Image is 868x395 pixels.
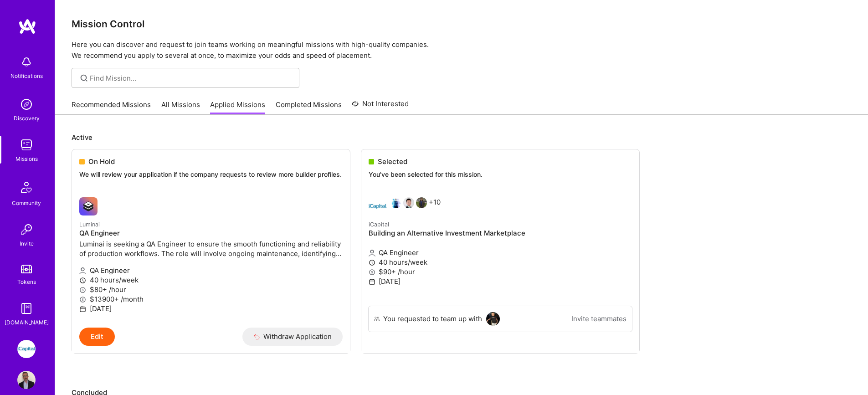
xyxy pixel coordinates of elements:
[79,239,343,258] p: Luminai is seeking a QA Engineer to ensure the smooth functioning and reliability of production w...
[10,71,43,81] div: Notifications
[5,318,49,327] div: [DOMAIN_NAME]
[17,277,36,287] div: Tokens
[18,18,36,35] img: logo
[72,190,350,328] a: Luminai company logoLuminaiQA EngineerLuminai is seeking a QA Engineer to ensure the smooth funct...
[79,267,86,274] i: icon Applicant
[15,154,38,164] div: Missions
[17,95,36,113] img: discovery
[15,371,38,389] a: User Avatar
[21,265,32,273] img: tokens
[20,239,34,248] div: Invite
[90,73,293,83] input: Find Mission...
[79,287,86,293] i: icon MoneyGray
[79,229,343,237] h4: QA Engineer
[79,296,86,303] i: icon MoneyGray
[17,371,36,389] img: User Avatar
[79,221,100,228] small: Luminai
[352,98,409,115] a: Not Interested
[161,100,200,115] a: All Missions
[88,157,115,166] span: On Hold
[79,275,343,285] p: 40 hours/week
[79,197,98,215] img: Luminai company logo
[79,304,343,313] p: [DATE]
[72,133,852,142] p: Active
[15,340,38,358] a: iCapital: Building an Alternative Investment Marketplace
[72,39,852,61] p: Here you can discover and request to join teams working on meaningful missions with high-quality ...
[17,221,36,239] img: Invite
[14,113,40,123] div: Discovery
[276,100,342,115] a: Completed Missions
[72,100,151,115] a: Recommended Missions
[79,170,343,179] p: We will review your application if the company requests to review more builder profiles.
[17,53,36,71] img: bell
[12,198,41,208] div: Community
[210,100,265,115] a: Applied Missions
[79,277,86,284] i: icon Clock
[17,340,36,358] img: iCapital: Building an Alternative Investment Marketplace
[79,294,343,304] p: $13900+ /month
[79,328,115,346] button: Edit
[79,306,86,313] i: icon Calendar
[79,285,343,294] p: $80+ /hour
[79,73,89,83] i: icon SearchGrey
[242,328,343,346] button: Withdraw Application
[15,176,37,198] img: Community
[79,266,343,275] p: QA Engineer
[17,299,36,318] img: guide book
[72,18,852,30] h3: Mission Control
[17,136,36,154] img: teamwork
